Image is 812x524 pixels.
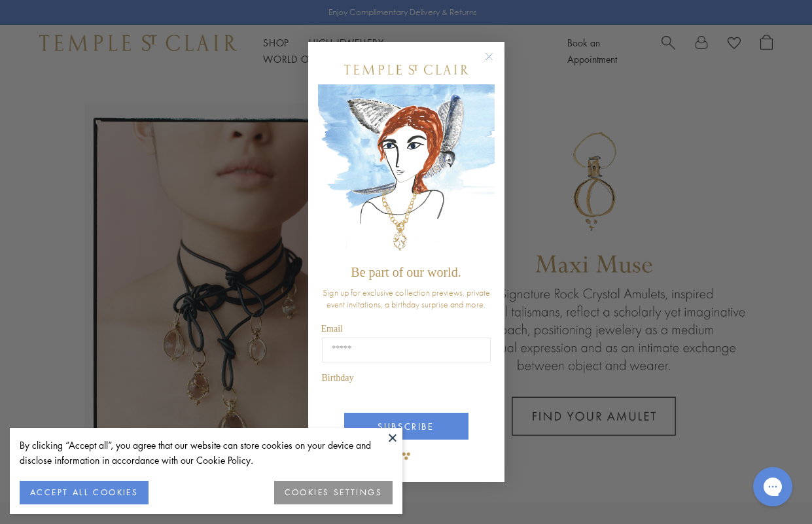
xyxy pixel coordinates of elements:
[351,265,461,279] span: Be part of our world.
[393,443,419,469] img: TSC
[20,481,149,504] button: ACCEPT ALL COOKIES
[321,324,343,334] span: Email
[487,55,504,71] button: Close dialog
[274,481,393,504] button: COOKIES SETTINGS
[20,438,393,468] div: By clicking “Accept all”, you agree that our website can store cookies on your device and disclos...
[322,338,491,362] input: Email
[323,287,490,310] span: Sign up for exclusive collection previews, private event invitations, a birthday surprise and more.
[322,373,354,383] span: Birthday
[747,463,799,511] iframe: Gorgias live chat messenger
[344,65,468,75] img: Temple St. Clair
[344,413,468,440] button: SUBSCRIBE
[318,84,495,259] img: c4a9eb12-d91a-4d4a-8ee0-386386f4f338.jpeg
